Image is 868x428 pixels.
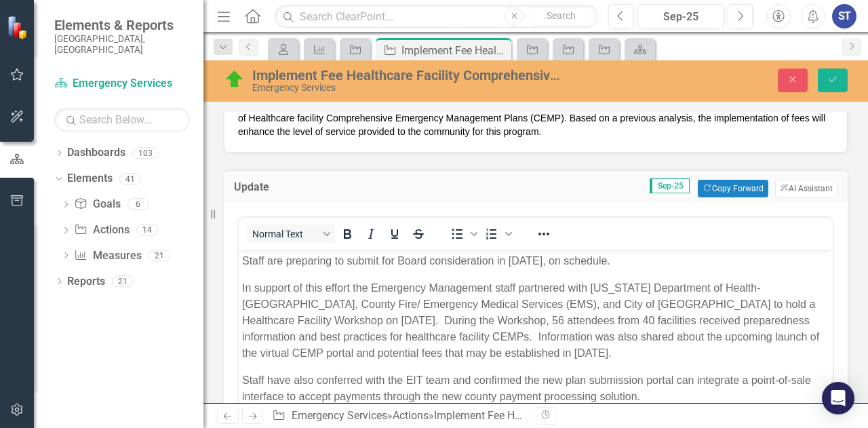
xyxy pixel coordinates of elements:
[67,145,125,161] a: Dashboards
[832,4,856,28] button: ST
[822,382,854,414] div: Open Intercom Messenger
[642,9,719,25] div: Sep-25
[336,225,359,244] button: Bold
[275,5,598,28] input: Search ClearPoint...
[547,10,576,21] span: Search
[149,250,170,261] div: 21
[252,229,319,239] span: Normal Text
[407,225,430,244] button: Strikethrough
[292,409,387,422] a: Emergency Services
[112,275,134,287] div: 21
[238,95,833,138] p: Chapter 252 of [US_STATE] State Statutes, Sarasota County provides the authority to implement a f...
[7,15,31,39] img: ClearPoint Strategy
[272,408,526,424] div: » »
[74,222,129,238] a: Actions
[224,69,245,90] img: On Target
[74,197,120,212] a: Goals
[136,225,158,236] div: 14
[67,171,113,187] a: Elements
[637,4,724,28] button: Sep-25
[481,225,515,244] div: Numbered list
[401,42,508,59] div: Implement Fee Healthcare Facility Comprehensive Emergency Management Plan (CEMP)
[698,180,768,197] button: Copy Forward
[527,7,595,26] button: Search
[434,409,859,422] div: Implement Fee Healthcare Facility Comprehensive Emergency Management Plan (CEMP)
[359,225,382,244] button: Italic
[447,225,481,244] div: Bullet list
[532,225,555,244] button: Reveal or hide additional toolbar items
[775,180,837,197] button: AI Assistant
[54,17,190,33] span: Elements & Reports
[54,76,190,92] a: Emergency Services
[383,225,406,244] button: Underline
[234,181,330,193] h3: Update
[67,274,105,290] a: Reports
[252,68,564,83] div: Implement Fee Healthcare Facility Comprehensive Emergency Management Plan (CEMP)
[119,173,141,184] div: 41
[74,248,141,264] a: Measures
[127,199,149,210] div: 6
[247,225,335,244] button: Block Normal Text
[54,108,190,132] input: Search Below...
[252,83,564,93] div: Emergency Services
[132,147,159,159] div: 103
[393,409,429,422] a: Actions
[54,33,190,56] small: [GEOGRAPHIC_DATA], [GEOGRAPHIC_DATA]
[650,178,690,193] span: Sep-25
